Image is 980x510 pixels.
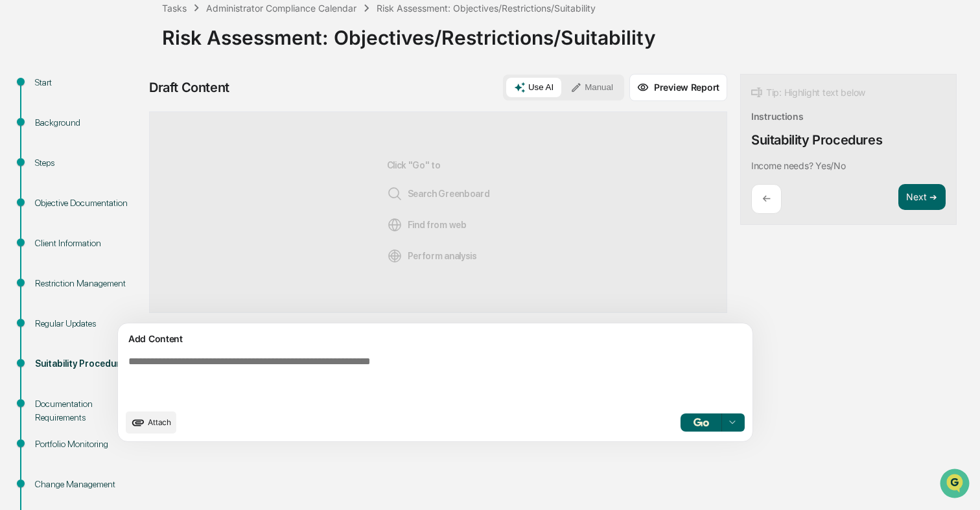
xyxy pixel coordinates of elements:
[35,478,141,491] div: Change Management
[35,76,141,89] div: Start
[377,3,596,14] div: Risk Assessment: Objectives/Restrictions/Suitability
[563,78,621,97] button: Manual
[89,158,166,181] a: 🗄️Attestations
[44,112,164,122] div: We're available if you need us!
[149,80,229,95] div: Draft Content
[35,196,141,210] div: Objective Documentation
[148,417,171,427] span: Attach
[107,163,161,176] span: Attestations
[220,103,236,119] button: Start new chat
[751,85,865,100] div: Tip: Highlight text below
[35,237,141,250] div: Client Information
[26,188,82,201] span: Data Lookup
[35,357,141,371] div: Suitability Procedures
[91,219,157,229] a: Powered byPylon
[751,160,845,171] p: Income needs? Yes/No
[129,220,157,229] span: Pylon
[681,413,722,432] button: Go
[13,165,23,175] div: 🖐️
[35,397,141,424] div: Documentation Requirements
[44,99,213,112] div: Start new chat
[206,3,356,14] div: Administrator Compliance Calendar
[387,186,490,202] span: Search Greenboard
[629,74,727,101] button: Preview Report
[387,217,402,233] img: Web
[387,248,477,264] span: Perform analysis
[13,189,23,200] div: 🔎
[387,186,402,202] img: Search
[126,411,176,434] button: upload document
[162,3,187,14] div: Tasks
[35,156,141,170] div: Steps
[939,467,974,502] iframe: Open customer support
[13,99,36,122] img: 1746055101610-c473b297-6a78-478c-a979-82029cc54cd1
[751,132,882,148] div: Suitability Procedures
[751,111,804,122] div: Instructions
[387,133,490,292] div: Click "Go" to
[35,277,141,290] div: Restriction Management
[8,158,89,181] a: 🖐️Preclearance
[35,437,141,451] div: Portfolio Monitoring
[162,16,974,49] div: Risk Assessment: Objectives/Restrictions/Suitability
[26,163,84,176] span: Preclearance
[387,217,467,233] span: Find from web
[387,248,402,264] img: Analysis
[506,78,561,97] button: Use AI
[694,418,709,426] img: Go
[8,183,87,206] a: 🔎Data Lookup
[762,192,771,205] p: ←
[35,317,141,330] div: Regular Updates
[35,116,141,130] div: Background
[898,184,946,211] button: Next ➔
[13,27,236,48] p: How can we help?
[126,331,745,347] div: Add Content
[94,165,104,175] div: 🗄️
